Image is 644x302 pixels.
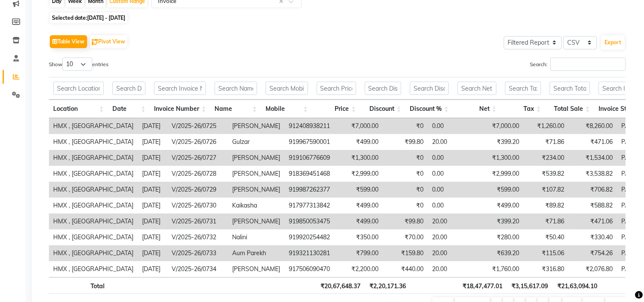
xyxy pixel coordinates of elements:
[228,198,284,214] td: Kaikasha
[138,166,167,182] td: [DATE]
[49,245,138,261] td: HMX , [GEOGRAPHIC_DATA]
[228,134,284,150] td: Gulzar
[475,134,523,150] td: ₹399.20
[228,214,284,229] td: [PERSON_NAME]
[167,214,228,229] td: V/2025-26/0731
[405,100,453,118] th: Discount %: activate to sort column ascending
[167,134,228,150] td: V/2025-26/0726
[167,166,228,182] td: V/2025-26/0728
[138,198,167,214] td: [DATE]
[138,214,167,229] td: [DATE]
[284,150,334,166] td: 919106776609
[49,134,138,150] td: HMX , [GEOGRAPHIC_DATA]
[523,134,568,150] td: ₹71.86
[138,245,167,261] td: [DATE]
[167,118,228,134] td: V/2025-26/0725
[501,100,545,118] th: Tax: activate to sort column ascending
[49,182,138,198] td: HMX , [GEOGRAPHIC_DATA]
[475,166,523,182] td: ₹2,999.00
[138,150,167,166] td: [DATE]
[284,214,334,229] td: 919850053475
[568,166,617,182] td: ₹3,538.82
[312,100,360,118] th: Price: activate to sort column ascending
[138,134,167,150] td: [DATE]
[49,166,138,182] td: HMX , [GEOGRAPHIC_DATA]
[523,245,568,261] td: ₹115.06
[210,100,261,118] th: Name: activate to sort column ascending
[284,134,334,150] td: 919967590001
[284,166,334,182] td: 918369451468
[475,245,523,261] td: ₹639.20
[428,214,475,229] td: 20.00
[365,277,410,294] th: ₹2,20,171.36
[228,166,284,182] td: [PERSON_NAME]
[475,118,523,134] td: ₹7,000.00
[317,82,356,95] input: Search Price
[475,182,523,198] td: ₹599.00
[49,261,138,277] td: HMX , [GEOGRAPHIC_DATA]
[383,134,428,150] td: ₹99.80
[523,182,568,198] td: ₹107.82
[284,118,334,134] td: 912408938211
[49,100,108,118] th: Location: activate to sort column ascending
[334,166,383,182] td: ₹2,999.00
[523,214,568,229] td: ₹71.86
[523,229,568,245] td: ₹50.40
[428,229,475,245] td: 20.00
[334,150,383,166] td: ₹1,300.00
[457,82,497,95] input: Search Net
[428,261,475,277] td: 20.00
[49,277,109,294] th: Total
[261,100,312,118] th: Mobile: activate to sort column ascending
[475,261,523,277] td: ₹1,760.00
[167,261,228,277] td: V/2025-26/0734
[475,229,523,245] td: ₹280.00
[475,198,523,214] td: ₹499.00
[428,245,475,261] td: 20.00
[383,118,428,134] td: ₹0
[475,214,523,229] td: ₹399.20
[112,82,146,95] input: Search Date
[428,198,475,214] td: 0.00
[284,198,334,214] td: 917977313842
[53,82,104,95] input: Search Location
[167,245,228,261] td: V/2025-26/0733
[138,229,167,245] td: [DATE]
[530,58,626,71] label: Search:
[523,118,568,134] td: ₹1,260.00
[92,39,98,46] img: pivot.png
[315,277,365,294] th: ₹20,67,648.37
[50,12,127,23] span: Selected date:
[552,277,602,294] th: ₹21,63,094.10
[568,214,617,229] td: ₹471.06
[228,245,284,261] td: Aum Parekh
[383,261,428,277] td: ₹440.00
[428,182,475,198] td: 0.00
[87,15,125,21] span: [DATE] - [DATE]
[568,229,617,245] td: ₹330.40
[507,277,552,294] th: ₹3,15,617.09
[49,214,138,229] td: HMX , [GEOGRAPHIC_DATA]
[428,166,475,182] td: 0.00
[523,261,568,277] td: ₹316.80
[428,150,475,166] td: 0.00
[383,166,428,182] td: ₹0
[568,261,617,277] td: ₹2,076.80
[360,100,405,118] th: Discount: activate to sort column ascending
[90,35,127,48] button: Pivot View
[601,35,625,50] button: Export
[545,100,594,118] th: Total Sale: activate to sort column ascending
[284,229,334,245] td: 919920254482
[453,100,501,118] th: Net: activate to sort column ascending
[138,261,167,277] td: [DATE]
[334,214,383,229] td: ₹499.00
[334,182,383,198] td: ₹599.00
[284,182,334,198] td: 919987262377
[383,214,428,229] td: ₹99.80
[284,245,334,261] td: 919321130281
[154,82,206,95] input: Search Invoice Number
[334,229,383,245] td: ₹350.00
[334,118,383,134] td: ₹7,000.00
[228,118,284,134] td: [PERSON_NAME]
[167,182,228,198] td: V/2025-26/0729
